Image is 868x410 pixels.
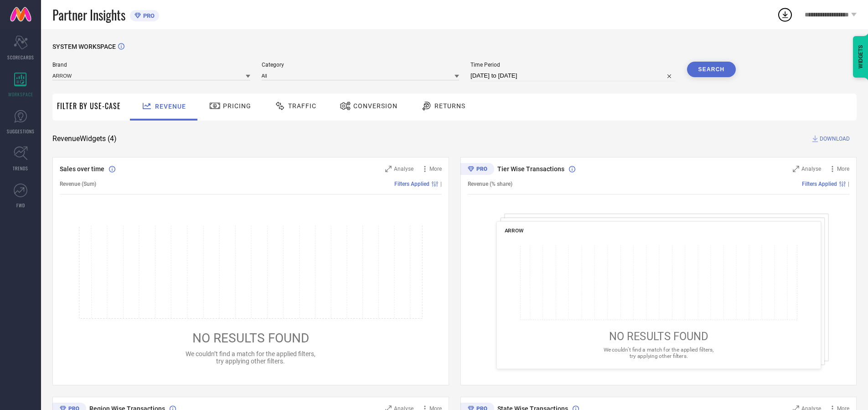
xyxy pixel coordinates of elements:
[192,331,309,346] span: NO RESULTS FOUND
[609,330,708,343] span: NO RESULTS FOUND
[262,62,460,68] span: Category
[687,62,736,77] button: Search
[394,166,413,172] span: Analyse
[60,181,96,187] span: Revenue (Sum)
[802,181,837,187] span: Filters Applied
[470,70,676,81] input: Select time period
[777,6,793,23] div: Open download list
[52,5,125,24] span: Partner Insights
[52,134,117,143] span: Revenue Widgets ( 4 )
[793,166,799,172] svg: Zoom
[848,181,849,187] span: |
[52,43,116,50] span: SYSTEM WORKSPACE
[820,134,850,143] span: DOWNLOAD
[288,102,316,110] span: Traffic
[57,100,121,111] span: Filter By Use-Case
[186,350,315,365] span: We couldn’t find a match for the applied filters, try applying other filters.
[603,347,713,359] span: We couldn’t find a match for the applied filters, try applying other filters.
[60,165,104,173] span: Sales over time
[8,91,33,98] span: WORKSPACE
[434,102,465,110] span: Returns
[52,62,250,68] span: Brand
[504,227,523,234] span: ARROW
[155,103,186,110] span: Revenue
[440,181,442,187] span: |
[429,166,442,172] span: More
[837,166,849,172] span: More
[497,165,564,173] span: Tier Wise Transactions
[13,165,28,172] span: TRENDS
[460,163,494,177] div: Premium
[801,166,821,172] span: Analyse
[468,181,512,187] span: Revenue (% share)
[470,62,676,68] span: Time Period
[385,166,392,172] svg: Zoom
[353,102,398,110] span: Conversion
[7,54,34,61] span: SCORECARDS
[394,181,429,187] span: Filters Applied
[16,202,25,209] span: FWD
[223,102,251,110] span: Pricing
[141,12,155,19] span: PRO
[7,128,35,135] span: SUGGESTIONS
